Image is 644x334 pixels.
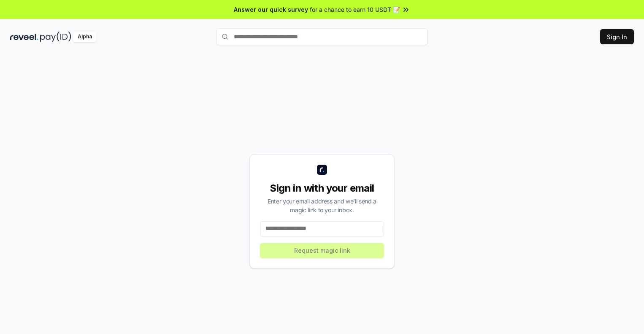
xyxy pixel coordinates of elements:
[260,182,384,195] div: Sign in with your email
[600,29,634,44] button: Sign In
[260,197,384,214] div: Enter your email address and we’ll send a magic link to your inbox.
[10,32,38,42] img: reveel_dark
[317,165,327,175] img: logo_small
[234,5,308,14] span: Answer our quick survey
[310,5,400,14] span: for a chance to earn 10 USDT 📝
[40,32,71,42] img: pay_id
[73,32,97,42] div: Alpha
